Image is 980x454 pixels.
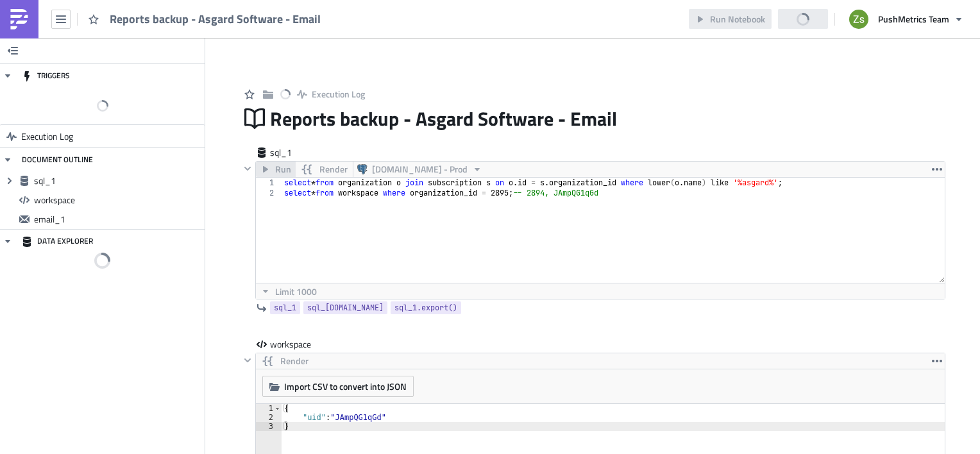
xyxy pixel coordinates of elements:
span: Execution Log [312,87,365,101]
button: PushMetrics Team [841,5,970,33]
div: 2 [256,188,282,198]
button: Limit 1000 [256,283,321,299]
button: Render [295,162,353,177]
div: 2 [256,413,282,422]
div: 1 [256,178,282,188]
span: sql_[DOMAIN_NAME] [307,301,384,314]
button: Run Notebook [689,9,772,29]
span: email_1 [34,214,201,225]
button: Hide content [240,161,255,176]
div: TRIGGERS [22,64,70,87]
span: PushMetrics Team [878,12,949,26]
div: 1 [256,404,282,413]
div: DOCUMENT OUTLINE [22,148,93,171]
span: sql_1.export() [394,301,457,314]
span: Limit 1000 [275,285,317,298]
span: Import CSV to convert into JSON [284,380,407,393]
span: Run [275,162,291,177]
span: [DOMAIN_NAME] - Prod [372,162,468,177]
div: 3 [256,422,282,431]
span: sql_1 [274,301,296,314]
span: Execution Log [21,125,73,148]
a: sql_1 [270,301,300,314]
span: sql_1 [270,146,321,159]
button: [DOMAIN_NAME] - Prod [353,162,487,177]
span: Render [319,162,348,177]
span: Run Notebook [710,12,765,26]
button: Render [256,353,314,369]
a: sql_1.export() [391,301,461,314]
div: DATA EXPLORER [22,230,93,253]
button: Execution Log [291,84,371,104]
button: Hide content [240,353,255,368]
span: Render [280,353,308,369]
button: Share [778,9,828,29]
span: Reports backup - Asgard Software - Email [110,12,322,26]
span: sql_1 [34,175,201,187]
a: sql_[DOMAIN_NAME] [303,301,387,314]
img: PushMetrics [9,9,30,29]
span: workspace [270,338,321,351]
span: workspace [34,194,201,206]
button: Run [256,162,296,177]
img: Avatar [848,8,870,30]
button: Import CSV to convert into JSON [262,376,414,397]
span: Reports backup - Asgard Software - Email [270,106,618,131]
